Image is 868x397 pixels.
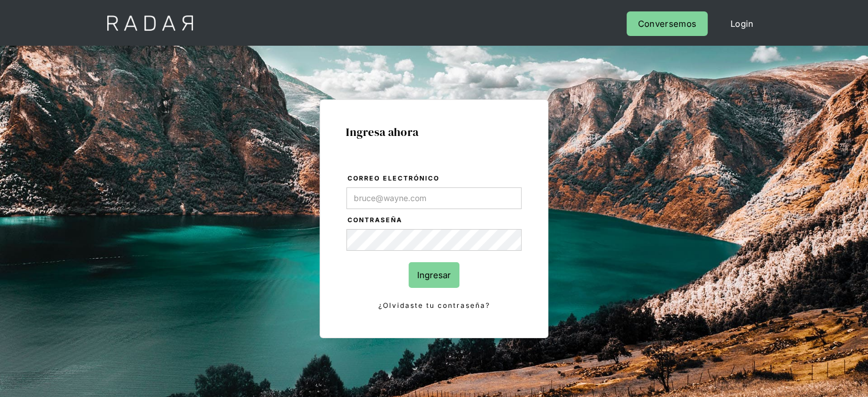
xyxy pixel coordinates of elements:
label: Contraseña [348,215,522,226]
input: bruce@wayne.com [346,187,522,209]
form: Login Form [346,173,522,312]
h1: Ingresa ahora [346,126,522,138]
label: Correo electrónico [348,173,522,185]
a: Conversemos [627,11,708,36]
a: ¿Olvidaste tu contraseña? [346,299,522,312]
input: Ingresar [409,262,459,288]
a: Login [719,11,765,36]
